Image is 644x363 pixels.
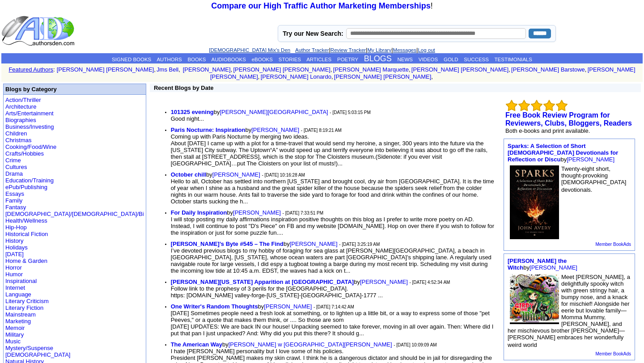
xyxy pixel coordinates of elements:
[5,311,36,318] a: Mainstream
[5,190,24,197] a: Essays
[518,100,530,111] img: bigemptystars.png
[171,171,494,205] font: by Hello to all, October has settled into northern [US_STATE] and brought cool, dry air from [GEO...
[332,68,333,72] font: i
[596,242,631,247] a: Member BookAds
[306,57,331,62] a: ARTICLES
[5,257,47,264] a: Home & Garden
[508,257,577,271] font: by
[5,150,44,157] a: Crafts/Hobbies
[154,84,214,91] b: Recent Blogs by Date
[505,127,590,134] font: Both e-books and print available.
[5,170,23,177] a: Drama
[112,57,151,62] a: SIGNED BOOKS
[211,1,430,10] a: Compare our High Traffic Author Marketing Memberships
[5,278,37,284] a: Inspirational
[171,209,494,236] font: by I will stop posting my daily affirmations inspiration positive thoughts on this blog as I pref...
[5,110,54,117] a: Arts/Entertainment
[259,75,260,80] font: i
[171,127,246,133] a: Paris Nocturne: Inspiration
[360,279,408,285] a: [PERSON_NAME]
[264,303,312,310] a: [PERSON_NAME]
[220,109,328,115] a: [PERSON_NAME][GEOGRAPHIC_DATA]
[211,1,432,10] font: !
[5,217,47,224] a: Health/Wellness
[181,66,231,73] a: [PERSON_NAME]
[5,117,36,123] a: Biographies
[543,100,555,111] img: bigemptystars.png
[212,171,260,178] a: [PERSON_NAME]
[5,251,24,257] a: [DATE]
[171,303,258,310] b: One Writer's Random Thoughts
[510,165,559,239] img: 80138.jpg
[171,171,206,178] a: October chill
[5,351,70,358] a: [DEMOGRAPHIC_DATA]
[5,224,27,231] a: Hip-Hop
[171,109,214,115] a: 101325 evening
[419,57,438,62] a: VIDEOS
[5,197,22,204] a: Family
[171,241,284,247] a: [PERSON_NAME]’s Byte #545 – The Find
[333,66,409,73] a: [PERSON_NAME] Marquette
[53,66,55,73] font: :
[295,47,329,53] a: Author Tracker
[5,304,43,311] a: Literary Fiction
[368,47,392,53] a: My Library
[57,66,154,73] a: [PERSON_NAME] [PERSON_NAME]
[5,184,47,190] a: ePub/Publishing
[5,345,53,351] a: Mystery/Suspense
[5,103,36,110] a: Architecture
[444,57,458,62] a: GOLD
[508,274,630,348] font: Meet [PERSON_NAME], a delightfully spooky witch with green stringy hair, a bumpy nose, and a knac...
[232,68,233,72] font: i
[171,279,354,285] b: [PERSON_NAME][US_STATE] Apparition at [GEOGRAPHIC_DATA]
[251,127,299,133] a: [PERSON_NAME]
[596,351,631,356] a: Member BookAds
[279,57,301,62] a: STORIES
[339,242,380,247] font: - [DATE] 3:25:19 AM
[5,204,26,211] a: Fantasy
[556,100,568,111] img: bigemptystars.png
[5,291,31,298] a: Language
[511,66,585,73] a: [PERSON_NAME] Barstowe
[171,241,491,274] font: by I’ve devoted previous blogs to my hobby of foraging for sea glass at [PERSON_NAME][GEOGRAPHIC_...
[171,303,494,337] font: by [DATE] Sometimes people need a fresh look at something, or to lighten up a little bit, or a wa...
[209,46,435,53] font: | | | |
[5,177,54,184] a: Education/Training
[5,325,25,331] a: Memoir
[156,68,157,72] font: i
[433,75,434,80] font: i
[337,57,358,62] a: POETRY
[464,57,489,62] a: SUCCESS
[57,66,636,80] font: , , , , , , , , , ,
[5,331,24,338] a: Military
[5,157,21,164] a: Crime
[233,209,281,216] a: [PERSON_NAME]
[506,100,517,111] img: bigemptystars.png
[409,280,450,285] font: - [DATE] 4:52:34 AM
[5,144,56,150] a: Cooking/Food/Wine
[394,342,437,347] font: - [DATE] 10:09:09 AM
[171,209,227,216] a: For Daily Inspiration
[5,86,57,93] b: Blogs by Category
[212,57,246,62] a: AUDIOBOOKS
[157,57,182,62] a: AUTHORS
[411,66,508,73] a: [PERSON_NAME] [PERSON_NAME]
[510,68,511,72] font: i
[5,318,31,325] a: Marketing
[5,211,144,217] a: [DEMOGRAPHIC_DATA]/[DEMOGRAPHIC_DATA]/Bi
[5,137,32,144] a: Christmas
[5,244,28,251] a: Holidays
[411,68,411,72] font: i
[153,95,309,104] iframe: fb:like Facebook Social Plugin
[171,341,222,348] a: The American Way
[505,111,632,127] a: Free Book Review Program for Reviewers, Clubs, Bloggers, Readers
[5,284,25,291] a: Internet
[261,73,331,80] a: [PERSON_NAME] Lonardo
[393,47,416,53] a: Messages
[508,143,618,163] font: by
[210,66,636,80] a: [PERSON_NAME] [PERSON_NAME]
